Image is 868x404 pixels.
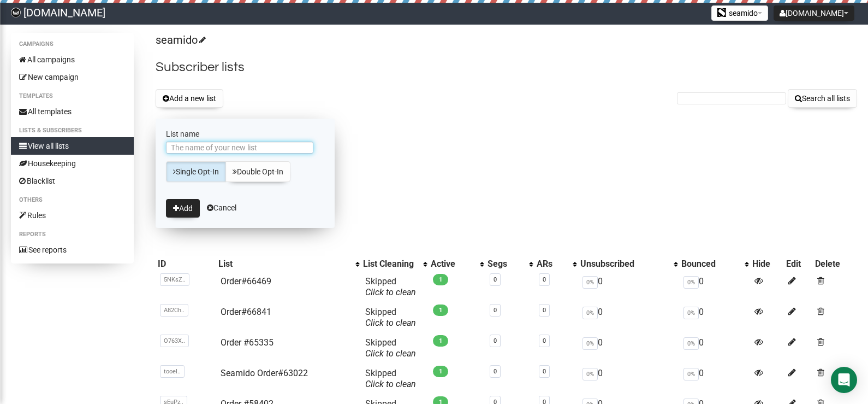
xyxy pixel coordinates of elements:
th: Edit: No sort applied, sorting is disabled [784,256,813,272]
img: ca1288e09501cf064837fea530cf0515 [11,8,21,17]
button: Add a new list [156,89,223,108]
a: seamido [156,33,204,46]
a: Single Opt-In [166,161,226,182]
a: Seamido Order#63022 [221,368,308,378]
td: 0 [578,302,679,333]
div: List [218,259,350,270]
span: O763X.. [160,335,189,347]
span: 0% [582,307,598,319]
span: 0% [683,276,699,289]
span: Skipped [365,337,416,359]
a: Housekeeping [11,155,134,172]
th: ID: No sort applied, sorting is disabled [156,256,216,272]
div: Active [431,259,474,270]
div: Unsubscribed [580,259,668,270]
a: See reports [11,241,134,259]
td: 0 [578,333,679,364]
th: Unsubscribed: No sort applied, activate to apply an ascending sort [578,256,679,272]
li: Lists & subscribers [11,124,134,137]
div: Hide [752,259,782,270]
span: 0% [582,368,598,380]
span: tooeI.. [160,365,185,378]
span: A82Ch.. [160,304,188,317]
div: List Cleaning [363,259,418,270]
span: 1 [433,274,448,285]
h2: Subscriber lists [156,57,857,77]
span: 1 [433,335,448,347]
a: Click to clean [365,348,416,359]
th: List: No sort applied, activate to apply an ascending sort [216,256,361,272]
span: 0% [582,337,598,350]
th: Bounced: No sort applied, activate to apply an ascending sort [679,256,751,272]
a: 0 [494,337,497,344]
div: ARs [537,259,567,270]
a: Cancel [207,203,236,212]
th: ARs: No sort applied, activate to apply an ascending sort [534,256,578,272]
th: List Cleaning: No sort applied, activate to apply an ascending sort [361,256,429,272]
a: Blacklist [11,172,134,190]
a: Order#66469 [221,276,271,286]
li: Others [11,194,134,207]
button: Search all lists [788,89,857,108]
a: Click to clean [365,287,416,297]
td: 0 [578,364,679,394]
th: Segs: No sort applied, activate to apply an ascending sort [485,256,534,272]
li: Templates [11,90,134,103]
a: 0 [494,368,497,375]
th: Hide: No sort applied, sorting is disabled [750,256,784,272]
div: Delete [815,259,855,270]
a: Click to clean [365,318,416,328]
a: View all lists [11,137,134,155]
a: All templates [11,103,134,120]
div: Bounced [681,259,740,270]
button: seamido [711,5,768,21]
td: 0 [679,364,751,394]
span: Skipped [365,276,416,297]
div: Edit [786,259,811,270]
span: 0% [582,276,598,289]
a: 0 [494,307,497,314]
a: Double Opt-In [225,161,290,182]
span: 5NKsZ.. [160,273,189,286]
td: 0 [679,333,751,364]
a: 0 [543,337,546,344]
th: Delete: No sort applied, sorting is disabled [813,256,857,272]
button: Add [166,199,200,218]
a: 0 [543,368,546,375]
span: 0% [683,368,699,380]
span: 1 [433,305,448,316]
div: ID [158,259,214,270]
a: 0 [543,276,546,283]
a: Rules [11,207,134,224]
td: 0 [578,272,679,302]
a: New campaign [11,68,134,86]
span: 1 [433,366,448,377]
label: List name [166,129,324,139]
a: Order #65335 [221,337,274,348]
div: Segs [487,259,524,270]
a: All campaigns [11,51,134,68]
span: Skipped [365,307,416,328]
td: 0 [679,302,751,333]
img: favicons [717,8,726,17]
span: 0% [683,337,699,350]
a: Order#66841 [221,307,271,317]
a: 0 [494,276,497,283]
li: Campaigns [11,38,134,51]
td: 0 [679,272,751,302]
button: [DOMAIN_NAME] [774,5,854,21]
div: Open Intercom Messenger [831,367,857,393]
span: 0% [683,307,699,319]
li: Reports [11,228,134,241]
span: Skipped [365,368,416,389]
input: The name of your new list [166,142,313,154]
th: Active: No sort applied, activate to apply an ascending sort [429,256,485,272]
a: 0 [543,307,546,314]
a: Click to clean [365,379,416,389]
